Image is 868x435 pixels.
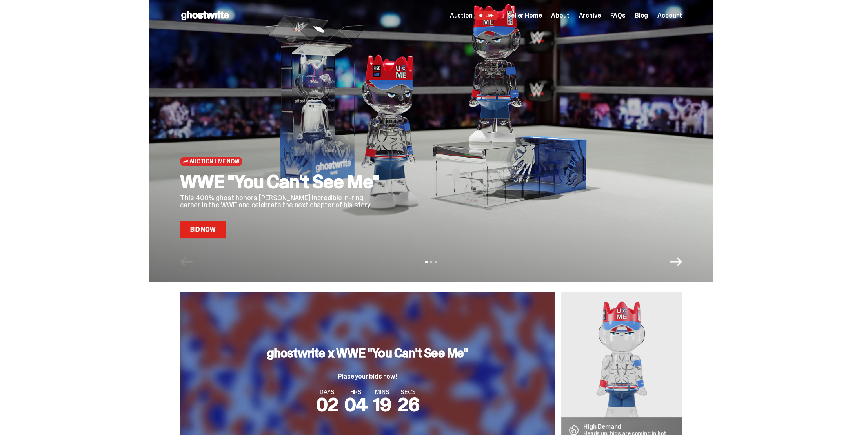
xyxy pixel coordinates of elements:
[579,13,601,19] a: Archive
[657,13,682,19] a: Account
[551,13,569,19] a: About
[610,13,625,19] a: FAQs
[316,392,338,417] span: 02
[507,13,542,19] a: Seller Home
[189,158,239,165] span: Auction Live Now
[450,11,498,20] a: Auction LIVE
[670,256,682,268] button: Next
[635,13,648,19] a: Blog
[344,389,367,395] span: HRS
[267,347,468,359] h3: ghostwrite x WWE "You Can't See Me"
[397,389,419,395] span: SECS
[316,389,338,395] span: DAYS
[267,373,468,380] p: Place your bids now!
[180,221,226,238] a: Bid Now
[397,392,419,417] span: 26
[373,389,391,395] span: MINS
[180,172,384,191] h2: WWE "You Can't See Me"
[425,261,428,263] button: View slide 1
[373,392,391,417] span: 19
[475,11,498,20] span: LIVE
[583,424,666,430] p: High Demand
[180,194,384,208] p: This 400% ghost honors [PERSON_NAME] incredible in-ring career in the WWE and celebrate the next ...
[435,261,437,263] button: View slide 3
[344,392,367,417] span: 04
[430,261,432,263] button: View slide 2
[450,13,473,19] span: Auction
